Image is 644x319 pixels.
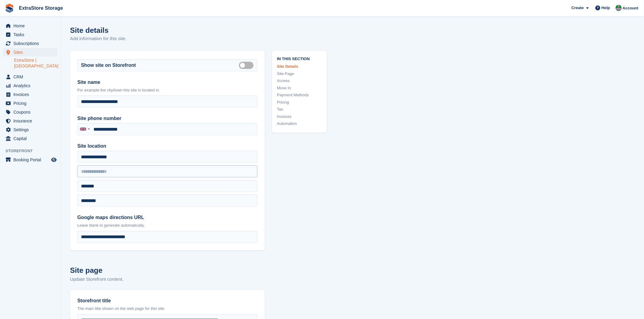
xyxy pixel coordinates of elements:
span: Tasks [13,30,50,39]
span: Help [602,5,610,11]
label: Show site on Storefront [81,62,136,69]
a: menu [3,125,58,134]
span: Account [623,5,639,11]
a: menu [3,30,58,39]
label: Storefront title [77,297,257,304]
img: Grant Daniel [616,5,622,11]
a: menu [3,39,58,48]
a: menu [3,22,58,30]
p: The main title shown on the web page for this site. [77,306,257,312]
label: Google maps directions URL [77,214,257,221]
span: Booking Portal [13,156,50,164]
a: menu [3,99,58,108]
span: Create [572,5,584,11]
p: Leave blank to generate automatically. [77,222,257,228]
p: Add information for this site. [70,35,127,42]
a: menu [3,134,58,143]
a: Site Page [277,71,322,77]
a: Preview store [50,156,58,163]
a: ExtraStore Storage [16,3,65,13]
a: Pricing [277,99,322,105]
span: Insurance [13,117,50,125]
span: Capital [13,134,50,143]
label: Is public [239,65,256,66]
a: Tax [277,106,322,112]
a: Access [277,78,322,84]
span: Pricing [13,99,50,108]
span: Invoices [13,90,50,99]
a: Payment Methods [277,92,322,98]
a: Move In [277,85,322,91]
label: Site location [77,142,257,150]
span: Analytics [13,81,50,90]
p: For example the city/town this site is located in. [77,87,257,93]
p: Update Storefront content. [70,276,265,283]
span: Subscriptions [13,39,50,48]
span: Storefront [5,148,61,154]
a: Automation [277,121,322,127]
a: Site Details [277,63,322,70]
a: menu [3,117,58,125]
span: Settings [13,125,50,134]
a: Invoices [277,114,322,120]
img: stora-icon-8386f47178a22dfd0bd8f6a31ec36ba5ce8667c1dd55bd0f319d3a0aa187defe.svg [5,4,14,13]
span: In this section [277,56,322,61]
h1: Site details [70,26,127,34]
span: Sites [13,48,50,57]
a: ExtraStore | [GEOGRAPHIC_DATA] [14,57,58,69]
div: United Kingdom: +44 [78,123,92,135]
span: Home [13,22,50,30]
a: menu [3,90,58,99]
label: Site name [77,79,257,86]
a: menu [3,73,58,81]
span: Coupons [13,108,50,116]
label: Site phone number [77,115,257,122]
a: menu [3,108,58,116]
h2: Site page [70,265,265,276]
a: menu [3,48,58,57]
a: menu [3,81,58,90]
a: menu [3,156,58,164]
span: CRM [13,73,50,81]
